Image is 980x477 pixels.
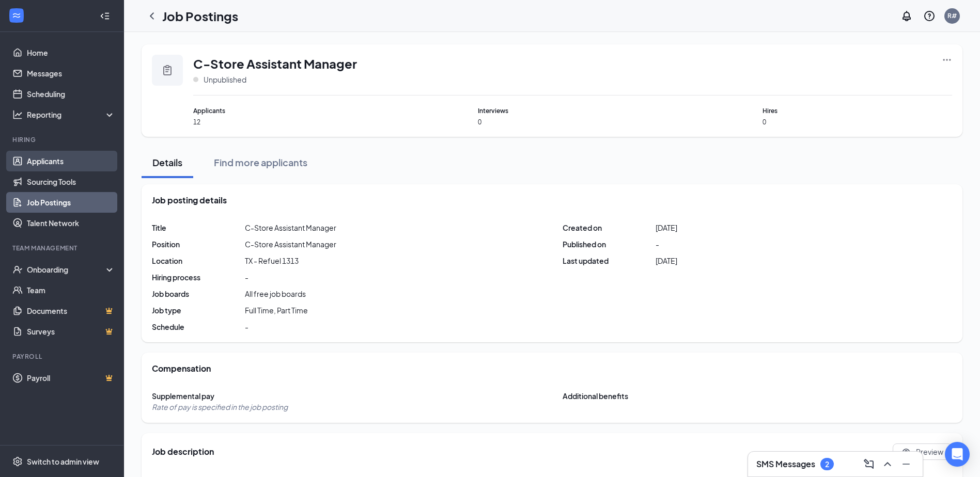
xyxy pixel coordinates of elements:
[563,239,656,249] span: Published on
[152,222,245,233] span: Title
[152,239,245,249] span: Position
[945,442,970,467] div: Open Intercom Messenger
[12,109,23,120] svg: Analysis
[12,264,23,275] svg: UserCheck
[27,171,115,192] a: Sourcing Tools
[563,222,656,233] span: Created on
[893,443,952,460] button: Eye Preview
[763,118,952,126] span: 0
[152,156,183,169] div: Details
[152,322,245,332] span: Schedule
[11,10,22,21] svg: WorkstreamLogo
[27,300,115,321] a: DocumentsCrown
[656,239,659,249] span: -
[763,106,952,116] span: Hires
[12,456,23,467] svg: Settings
[27,63,115,84] a: Messages
[245,305,308,315] span: Full Time, Part Time
[478,106,667,116] span: Interviews
[161,64,174,76] svg: Clipboard
[881,458,894,470] svg: ChevronUp
[152,272,245,282] span: Hiring process
[901,447,911,456] svg: Eye
[27,456,99,467] div: Switch to admin view
[563,256,656,266] span: Last updated
[12,244,113,252] div: Team Management
[245,239,336,249] span: C-Store Assistant Manager
[100,11,110,21] svg: Collapse
[146,10,158,22] svg: ChevronLeft
[27,213,115,233] a: Talent Network
[12,352,113,361] div: Payroll
[861,456,877,472] button: ComposeMessage
[898,456,914,472] button: Minimize
[27,42,115,63] a: Home
[27,84,115,104] a: Scheduling
[193,106,383,116] span: Applicants
[900,10,913,22] svg: Notifications
[27,368,115,388] a: PayrollCrown
[152,195,227,206] span: Job posting details
[152,256,245,266] span: Location
[563,391,656,401] span: Additional benefits
[825,460,829,469] div: 2
[12,135,113,144] div: Hiring
[923,10,936,22] svg: QuestionInfo
[245,289,306,299] span: All free job boards
[152,391,245,401] span: Supplemental pay
[245,272,248,282] span: -
[947,11,957,20] div: R#
[27,280,115,300] a: Team
[152,363,211,374] span: Compensation
[863,458,875,470] svg: ComposeMessage
[152,446,214,457] span: Job description
[916,447,943,457] span: Preview
[27,264,106,275] div: Onboarding
[162,7,238,25] h1: Job Postings
[152,305,245,315] span: Job type
[478,118,667,126] span: 0
[245,222,336,233] span: C-Store Assistant Manager
[27,151,115,171] a: Applicants
[756,458,815,470] h3: SMS Messages
[27,321,115,342] a: SurveysCrown
[900,458,912,470] svg: Minimize
[214,156,307,169] div: Find more applicants
[245,322,248,332] span: -
[656,222,677,233] span: [DATE]
[27,192,115,213] a: Job Postings
[152,402,288,411] span: Rate of pay is specified in the job posting
[942,55,952,65] svg: Ellipses
[879,456,896,472] button: ChevronUp
[204,74,246,85] span: Unpublished
[152,289,245,299] span: Job boards
[245,256,299,266] span: TX - Refuel 1313
[656,256,677,266] span: [DATE]
[193,118,383,126] span: 12
[193,55,357,72] span: C-Store Assistant Manager
[27,109,116,120] div: Reporting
